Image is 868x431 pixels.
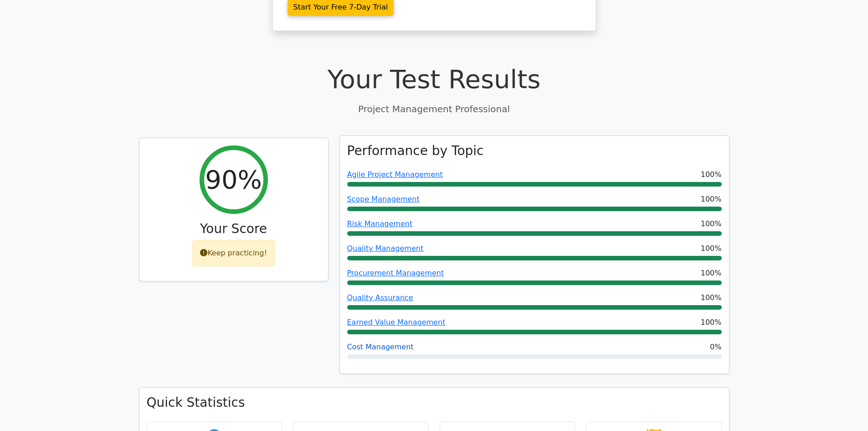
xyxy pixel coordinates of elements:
[347,293,413,302] a: Quality Assurance
[701,317,722,328] span: 100%
[347,219,413,228] a: Risk Management
[701,169,722,180] span: 100%
[701,243,722,254] span: 100%
[347,143,484,159] h3: Performance by Topic
[710,342,721,353] span: 0%
[347,195,420,203] a: Scope Management
[701,292,722,303] span: 100%
[701,268,722,279] span: 100%
[347,343,414,351] a: Cost Management
[139,102,729,116] p: Project Management Professional
[147,221,321,237] h3: Your Score
[347,269,444,277] a: Procurement Management
[701,218,722,229] span: 100%
[701,194,722,205] span: 100%
[192,240,275,266] div: Keep practicing!
[205,164,262,195] h2: 90%
[139,64,729,94] h1: Your Test Results
[347,170,443,179] a: Agile Project Management
[347,244,424,253] a: Quality Management
[347,318,446,327] a: Earned Value Management
[147,395,722,410] h3: Quick Statistics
